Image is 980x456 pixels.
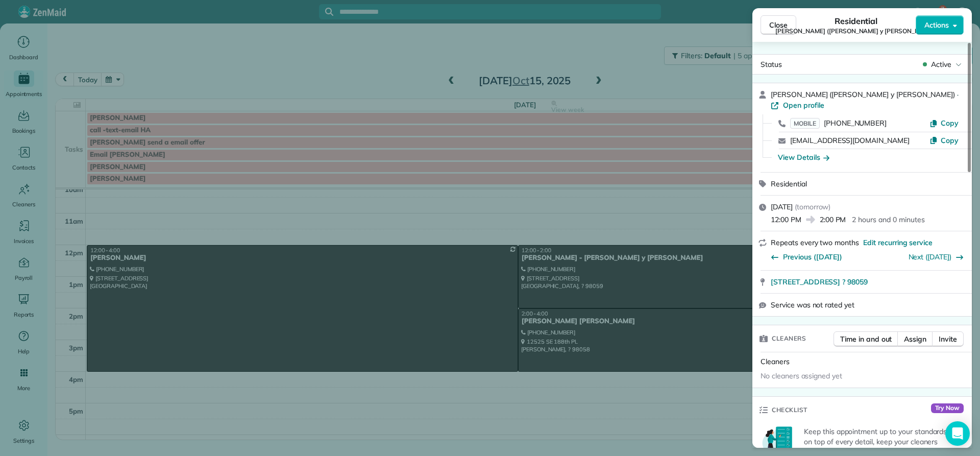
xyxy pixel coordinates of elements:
[929,118,959,128] button: Copy
[771,238,859,247] span: Repeats every two months
[790,136,910,145] a: [EMAIL_ADDRESS][DOMAIN_NAME]
[955,90,961,99] span: ·
[771,214,801,225] span: 12:00 PM
[761,371,842,380] span: No cleaners assigned yet
[931,59,951,69] span: Active
[835,15,878,27] span: Residential
[771,100,824,110] a: Open profile
[941,136,959,145] span: Copy
[945,421,970,446] div: Open Intercom Messenger
[931,403,964,414] span: Try Now
[771,252,842,262] button: Previous ([DATE])
[795,202,831,211] span: ( tomorrow )
[790,118,820,129] span: MOBILE
[769,20,788,30] span: Close
[909,252,964,262] button: Next ([DATE])
[929,135,959,146] button: Copy
[771,202,793,211] span: [DATE]
[852,214,924,225] p: 2 hours and 0 minutes
[941,118,959,128] span: Copy
[790,118,887,128] a: MOBILE[PHONE_NUMBER]
[771,300,854,310] span: Service was not rated yet
[771,277,868,287] span: [STREET_ADDRESS] ? 98059
[775,27,936,35] span: [PERSON_NAME] ([PERSON_NAME] y [PERSON_NAME])
[761,357,790,366] span: Cleaners
[772,405,807,415] span: Checklist
[909,252,952,261] a: Next ([DATE])
[771,277,966,287] a: [STREET_ADDRESS] ? 98059
[778,152,829,162] button: View Details
[834,331,898,347] button: Time in and out
[824,118,887,128] span: [PHONE_NUMBER]
[863,237,933,248] span: Edit recurring service
[783,100,824,110] span: Open profile
[932,331,964,347] button: Invite
[897,331,933,347] button: Assign
[783,252,842,262] span: Previous ([DATE])
[924,20,949,30] span: Actions
[904,334,926,344] span: Assign
[761,15,796,35] button: Close
[771,90,955,99] span: [PERSON_NAME] ([PERSON_NAME] y [PERSON_NAME])
[840,334,892,344] span: Time in and out
[761,60,782,69] span: Status
[772,333,806,344] span: Cleaners
[771,179,807,188] span: Residential
[939,334,957,344] span: Invite
[820,214,846,225] span: 2:00 PM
